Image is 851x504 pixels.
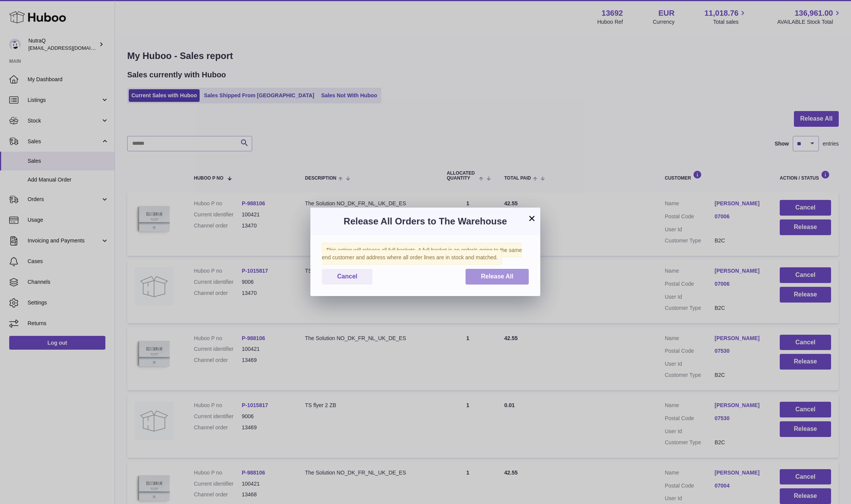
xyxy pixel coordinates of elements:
[337,273,357,280] span: Cancel
[322,215,529,227] h3: Release All Orders to The Warehouse
[466,269,529,285] button: Release All
[527,214,536,223] button: ×
[322,269,372,285] button: Cancel
[481,273,513,280] span: Release All
[322,243,522,265] span: This action will release all full baskets. A full basket is an order/s going to the same end cust...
